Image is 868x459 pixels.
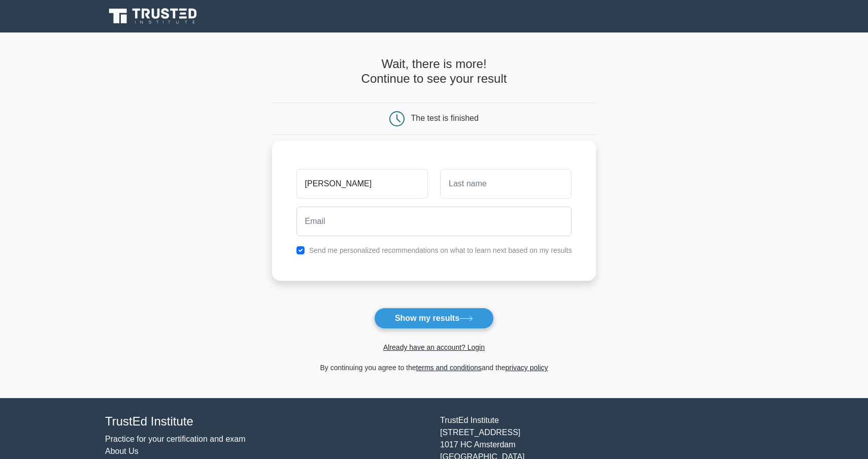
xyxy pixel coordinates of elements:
div: The test is finished [411,114,479,122]
div: By continuing you agree to the and the [266,362,603,374]
a: About Us [105,447,139,455]
a: privacy policy [506,364,548,372]
label: Send me personalized recommendations on what to learn next based on my results [309,246,572,254]
input: Last name [440,169,572,199]
a: Practice for your certification and exam [105,435,246,443]
a: Already have an account? Login [383,343,485,351]
input: Email [296,207,572,236]
input: First name [296,169,428,199]
a: terms and conditions [416,364,482,372]
h4: TrustEd Institute [105,414,428,429]
h4: Wait, there is more! Continue to see your result [272,57,596,86]
button: Show my results [374,308,494,329]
